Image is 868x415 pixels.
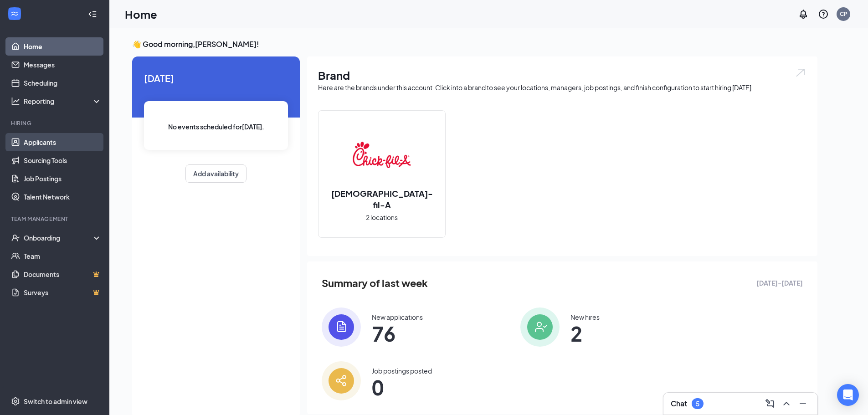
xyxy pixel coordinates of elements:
div: Switch to admin view [24,397,87,406]
a: Messages [24,56,102,74]
a: SurveysCrown [24,283,102,302]
div: Onboarding [24,233,94,242]
a: Job Postings [24,169,102,188]
span: 76 [372,325,423,342]
img: icon [322,307,361,347]
svg: Minimize [797,398,808,409]
img: open.6027fd2a22e1237b5b06.svg [795,67,806,78]
div: Team Management [11,215,100,223]
div: Job postings posted [372,366,432,375]
h2: [DEMOGRAPHIC_DATA]-fil-A [318,188,445,210]
a: Home [24,37,102,56]
div: CP [840,10,847,18]
span: 2 locations [366,212,398,222]
div: Here are the brands under this account. Click into a brand to see your locations, managers, job p... [318,83,806,92]
button: Add availability [185,164,247,183]
div: New applications [372,313,423,322]
div: New hires [570,313,600,322]
div: Open Intercom Messenger [837,384,859,406]
h1: Home [125,6,157,22]
a: Team [24,247,102,265]
svg: WorkstreamLogo [10,9,19,18]
span: [DATE] [144,71,288,85]
a: Applicants [24,133,102,151]
button: ChevronUp [779,396,794,411]
img: icon [520,307,560,347]
svg: Analysis [11,97,20,106]
span: Summary of last week [322,275,428,291]
span: [DATE] - [DATE] [756,278,803,288]
h3: Chat [671,399,687,409]
span: 2 [570,325,600,342]
a: Scheduling [24,74,102,92]
a: Talent Network [24,188,102,206]
img: Chick-fil-A [353,126,411,184]
img: icon [322,361,361,400]
a: Sourcing Tools [24,151,102,169]
svg: ChevronUp [781,398,792,409]
span: 0 [372,379,432,395]
button: Minimize [796,396,810,411]
button: ComposeMessage [763,396,777,411]
svg: QuestionInfo [818,9,829,20]
svg: Settings [11,397,20,406]
svg: UserCheck [11,233,20,242]
svg: Collapse [88,10,97,19]
h3: 👋 Good morning, [PERSON_NAME] ! [132,39,817,49]
span: No events scheduled for [DATE] . [168,122,264,132]
svg: Notifications [798,9,809,20]
div: Reporting [24,97,102,106]
div: 5 [696,400,699,408]
a: DocumentsCrown [24,265,102,283]
svg: ComposeMessage [765,398,776,409]
h1: Brand [318,67,806,83]
div: Hiring [11,119,100,127]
